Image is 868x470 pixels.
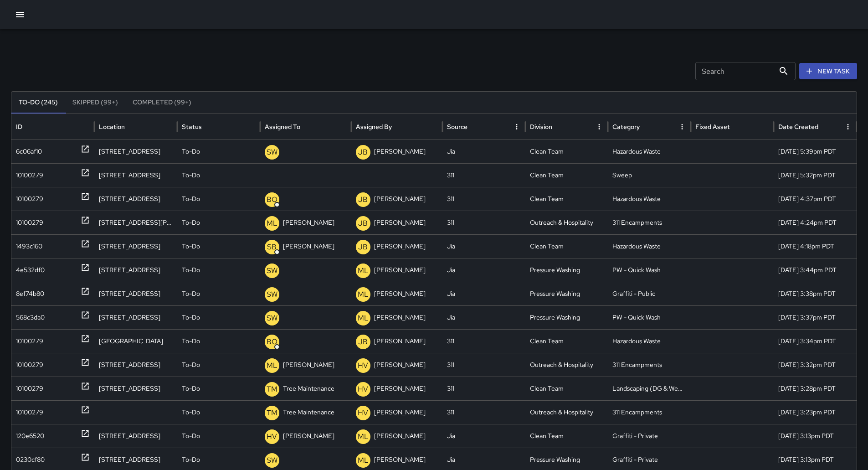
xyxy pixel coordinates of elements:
div: Jia [442,305,525,329]
div: 311 [442,329,525,353]
p: [PERSON_NAME] [374,401,426,424]
p: To-Do [182,164,200,187]
div: Clean Team [525,187,608,211]
div: Clean Team [525,329,608,353]
div: Graffiti - Private [608,424,691,448]
div: Division [530,123,552,131]
div: 568c3da0 [16,306,45,329]
div: 1131 Mission Street [94,282,177,305]
p: To-Do [182,424,200,448]
div: 10100279 [16,401,43,424]
button: New Task [799,63,857,80]
div: 10/14/2025, 3:37pm PDT [774,305,857,329]
p: [PERSON_NAME] [374,377,426,400]
p: To-Do [182,140,200,163]
p: To-Do [182,377,200,400]
p: To-Do [182,235,200,258]
div: Clean Team [525,139,608,163]
p: Tree Maintenance [283,377,334,400]
p: To-Do [182,330,200,353]
div: Assigned To [265,123,300,131]
div: Jia [442,234,525,258]
div: 1000 Howard Street [94,211,177,234]
div: 311 [442,211,525,234]
div: Jia [442,258,525,282]
div: Landscaping (DG & Weeds) [608,377,691,400]
p: JB [358,147,368,158]
div: Clean Team [525,377,608,400]
div: Hazardous Waste [608,139,691,163]
p: ML [267,360,277,371]
p: SB [267,242,277,253]
p: [PERSON_NAME] [283,353,334,377]
div: 1171 Mission Street [94,329,177,353]
div: Graffiti - Public [608,282,691,305]
div: ID [16,123,22,131]
div: Jia [442,282,525,305]
button: Division column menu [593,120,606,133]
p: JB [358,218,368,229]
div: PW - Quick Wash [608,305,691,329]
p: [PERSON_NAME] [374,235,426,258]
p: [PERSON_NAME] [283,424,334,448]
div: 4e532df0 [16,258,45,282]
p: TM [267,384,277,395]
p: HV [358,408,368,418]
p: ML [267,218,277,229]
p: ML [358,313,369,324]
p: SW [267,289,277,300]
div: Category [612,123,640,131]
div: Clean Team [525,424,608,448]
div: 311 [442,353,525,377]
div: 10/14/2025, 3:32pm PDT [774,353,857,377]
p: [PERSON_NAME] [374,282,426,305]
div: Sweep [608,163,691,187]
button: Completed (99+) [125,92,199,114]
div: Outreach & Hospitality [525,400,608,424]
p: HV [358,360,368,371]
div: Clean Team [525,234,608,258]
div: Fixed Asset [695,123,730,131]
p: To-Do [182,187,200,211]
div: Pressure Washing [525,258,608,282]
div: Location [99,123,125,131]
p: JB [358,242,368,253]
div: 8ef74b80 [16,282,44,305]
p: JB [358,194,368,205]
p: [PERSON_NAME] [374,140,426,163]
p: To-Do [182,353,200,377]
div: 120e6520 [16,424,44,448]
p: To-Do [182,282,200,305]
div: 10/14/2025, 3:34pm PDT [774,329,857,353]
p: To-Do [182,401,200,424]
div: Clean Team [525,163,608,187]
p: JB [358,336,368,347]
div: 31 8th Street [94,258,177,282]
div: 1023 Mission Street [94,139,177,163]
div: 10/14/2025, 3:13pm PDT [774,424,857,448]
p: BO [267,336,277,347]
p: BO [267,194,277,205]
div: 10/14/2025, 5:32pm PDT [774,163,857,187]
div: 550 Minna Street [94,163,177,187]
div: 221 6th Street [94,424,177,448]
p: ML [358,289,369,300]
p: To-Do [182,306,200,329]
div: Date Created [778,123,818,131]
p: ML [358,455,369,466]
div: Hazardous Waste [608,234,691,258]
div: 10100279 [16,211,43,234]
div: 10/14/2025, 4:24pm PDT [774,211,857,234]
div: 10100279 [16,187,43,211]
p: ML [358,431,369,442]
div: 311 [442,400,525,424]
div: 10/14/2025, 3:23pm PDT [774,400,857,424]
div: 10/14/2025, 3:38pm PDT [774,282,857,305]
div: 66 8th Street [94,353,177,377]
p: [PERSON_NAME] [374,306,426,329]
div: 6c06af10 [16,140,42,163]
div: 10/14/2025, 4:37pm PDT [774,187,857,211]
div: Jia [442,424,525,448]
div: PW - Quick Wash [608,258,691,282]
p: Tree Maintenance [283,401,334,424]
